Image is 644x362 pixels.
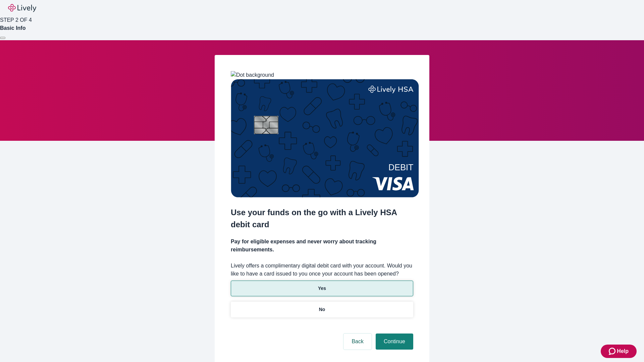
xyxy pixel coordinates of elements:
[231,281,413,296] button: Yes
[609,347,617,355] svg: Zendesk support icon
[231,79,419,197] img: Debit card
[376,334,413,350] button: Continue
[231,238,413,254] h4: Pay for eligible expenses and never worry about tracking reimbursements.
[319,306,325,313] p: No
[343,334,372,350] button: Back
[231,262,413,278] label: Lively offers a complimentary digital debit card with your account. Would you like to have a card...
[318,285,326,292] p: Yes
[231,302,413,317] button: No
[617,347,629,355] span: Help
[231,206,413,231] h2: Use your funds on the go with a Lively HSA debit card
[601,345,637,358] button: Zendesk support iconHelp
[231,71,274,79] img: Dot background
[8,4,36,12] img: Lively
